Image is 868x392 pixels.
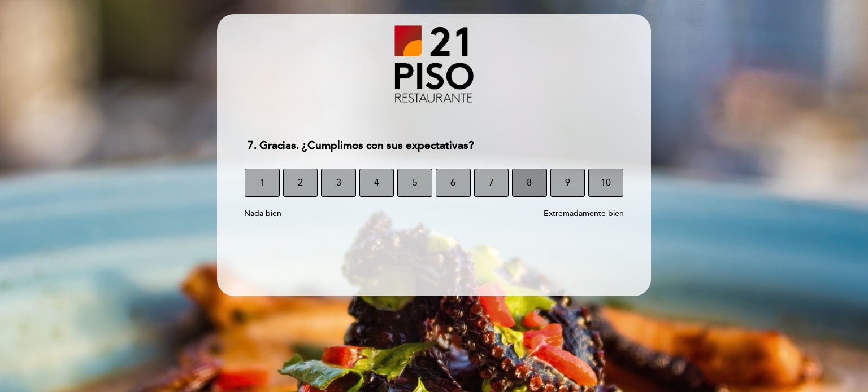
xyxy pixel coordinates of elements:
img: header_1633368637.png [394,25,474,103]
div: 7. Gracias. ¿Cumplimos con sus expectativas? [238,132,629,160]
span: 9 [565,167,570,199]
span: 3 [336,167,341,199]
span: 5 [413,167,418,199]
button: 9 [550,169,585,197]
span: 7 [489,167,494,199]
button: 2 [283,169,318,197]
button: 8 [512,169,547,197]
button: 3 [321,169,356,197]
button: 7 [474,169,509,197]
button: 6 [436,169,471,197]
span: Extremadamente bien [544,209,624,218]
span: 10 [601,167,611,199]
button: 10 [588,169,623,197]
button: 4 [359,169,394,197]
span: 6 [450,167,455,199]
span: Nada bien [244,209,281,218]
span: 1 [260,167,265,199]
button: 5 [397,169,432,197]
button: 1 [245,169,280,197]
span: 8 [527,167,532,199]
span: 4 [374,167,379,199]
span: 2 [298,167,303,199]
